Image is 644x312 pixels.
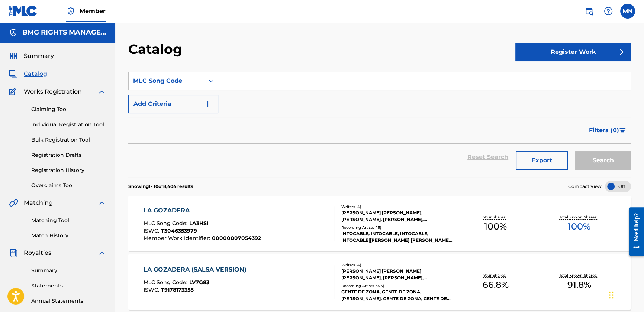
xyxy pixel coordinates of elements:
[212,235,261,241] span: 00000007054392
[97,248,106,257] img: expand
[559,214,599,220] p: Total Known Shares:
[341,262,454,268] div: Writers ( 4 )
[341,283,454,289] div: Recording Artists ( 973 )
[31,282,106,290] a: Statements
[619,128,626,133] img: filter
[80,7,106,15] span: Member
[144,235,212,241] span: Member Work Identifier :
[516,151,568,170] button: Export
[128,72,631,177] form: Search Form
[24,198,53,207] span: Matching
[31,151,106,159] a: Registration Drafts
[568,183,602,190] span: Compact View
[341,204,454,209] div: Writers ( 4 )
[9,248,18,257] img: Royalties
[31,217,106,224] a: Matching Tool
[128,95,218,113] button: Add Criteria
[9,69,18,78] img: Catalog
[483,214,508,220] p: Your Shares:
[483,273,508,278] p: Your Shares:
[31,232,106,240] a: Match History
[607,276,644,312] iframe: Chat Widget
[9,28,18,37] img: Accounts
[144,279,189,286] span: MLC Song Code :
[31,297,106,305] a: Annual Statements
[161,227,197,234] span: T3046353979
[189,220,209,227] span: LA3HSI
[589,126,619,135] span: Filters ( 0 )
[66,7,75,16] img: Top Rightsholder
[9,87,19,96] img: Works Registration
[31,121,106,129] a: Individual Registration Tool
[144,220,189,227] span: MLC Song Code :
[9,69,47,78] a: CatalogCatalog
[515,43,631,61] button: Register Work
[161,286,194,293] span: T9178173358
[604,7,613,16] img: help
[203,100,212,108] img: 9d2ae6d4665cec9f34b9.svg
[31,136,106,144] a: Bulk Registration Tool
[341,225,454,230] div: Recording Artists ( 15 )
[24,52,54,61] span: Summary
[128,183,193,190] p: Showing 1 - 10 of 8,404 results
[133,77,200,85] div: MLC Song Code
[128,41,186,58] h2: Catalog
[128,196,631,251] a: LA GOZADERAMLC Song Code:LA3HSIISWC:T3046353979Member Work Identifier:00000007054392Writers (4)[P...
[9,52,18,61] img: Summary
[31,166,106,174] a: Registration History
[189,279,209,286] span: LV7G83
[483,278,509,292] span: 66.8 %
[31,182,106,189] a: Overclaims Tool
[559,273,599,278] p: Total Known Shares:
[585,121,631,140] button: Filters (0)
[128,254,631,310] a: LA GOZADERA (SALSA VERSION)MLC Song Code:LV7G83ISWC:T9178173358Writers (4)[PERSON_NAME] [PERSON_N...
[9,198,18,207] img: Matching
[144,206,261,215] div: LA GOZADERA
[144,286,161,293] span: ISWC :
[341,230,454,244] div: INTOCABLE, INTOCABLE, INTOCABLE, INTOCABLE|[PERSON_NAME]|[PERSON_NAME]|[PERSON_NAME]|[PERSON_NAME...
[620,4,635,19] div: User Menu
[567,278,591,292] span: 91.8 %
[582,4,596,19] a: Public Search
[24,69,47,78] span: Catalog
[144,227,161,234] span: ISWC :
[341,209,454,223] div: [PERSON_NAME] [PERSON_NAME], [PERSON_NAME], [PERSON_NAME], [PERSON_NAME]
[97,87,106,96] img: expand
[623,202,644,261] iframe: Resource Center
[9,6,38,16] img: MLC Logo
[31,105,106,113] a: Claiming Tool
[484,220,507,233] span: 100 %
[601,4,616,19] div: Help
[568,220,590,233] span: 100 %
[9,52,54,61] a: SummarySummary
[24,87,82,96] span: Works Registration
[31,267,106,274] a: Summary
[22,28,106,37] h5: BMG RIGHTS MANAGEMENT US, LLC
[97,198,106,207] img: expand
[341,289,454,302] div: GENTE DE ZONA, GENTE DE ZONA, [PERSON_NAME], GENTE DE ZONA, GENTE DE ZONA
[24,248,51,257] span: Royalties
[144,265,250,274] div: LA GOZADERA (SALSA VERSION)
[341,268,454,281] div: [PERSON_NAME] [PERSON_NAME] [PERSON_NAME], [PERSON_NAME], [PERSON_NAME]
[609,284,614,306] div: Drag
[585,7,593,16] img: search
[616,48,625,56] img: f7272a7cc735f4ea7f67.svg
